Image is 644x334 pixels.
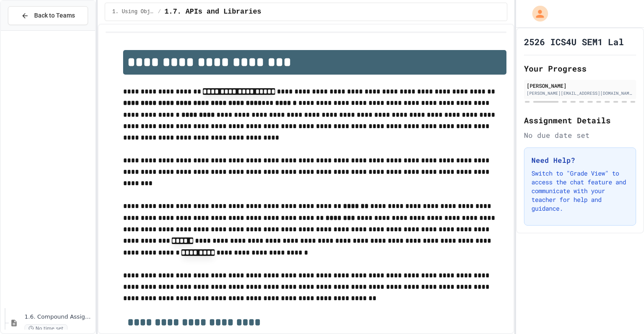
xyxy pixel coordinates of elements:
[523,4,550,24] div: My Account
[25,324,67,333] span: No time set
[158,8,161,15] span: /
[531,169,629,213] p: Switch to "Grade View" to access the chat feature and communicate with your teacher for help and ...
[607,299,635,325] iframe: chat widget
[25,313,93,321] span: 1.6. Compound Assignment Operators
[165,7,262,17] span: 1.7. APIs and Libraries
[8,6,88,25] button: Back to Teams
[524,62,636,75] h2: Your Progress
[524,130,636,140] div: No due date set
[34,11,75,20] span: Back to Teams
[571,261,635,298] iframe: chat widget
[112,8,154,15] span: 1. Using Objects and Methods
[524,36,624,48] h1: 2526 ICS4U SEM1 Lal
[527,82,633,90] div: [PERSON_NAME]
[524,114,636,126] h2: Assignment Details
[531,155,629,165] h3: Need Help?
[527,90,633,97] div: [PERSON_NAME][EMAIL_ADDRESS][DOMAIN_NAME]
